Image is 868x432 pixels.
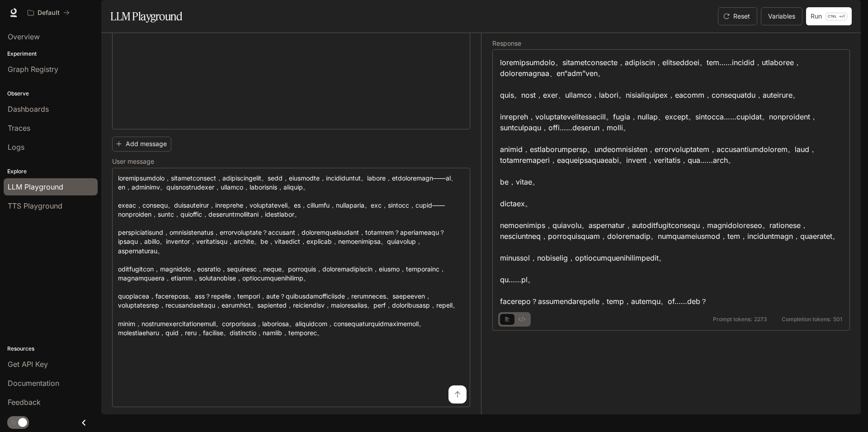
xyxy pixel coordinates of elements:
[38,9,60,17] p: Default
[24,4,74,22] button: All workspaces
[492,40,850,47] h5: Response
[500,312,529,327] div: basic tabs example
[713,317,752,322] span: Prompt tokens:
[761,7,802,25] button: Variables
[754,317,767,322] span: 2273
[826,13,847,20] p: ⏎
[782,317,831,322] span: Completion tokens:
[833,317,842,322] span: 501
[112,137,171,152] button: Add message
[828,14,841,19] p: CTRL +
[718,7,757,25] button: Reset
[500,57,842,307] div: loremipsumdolo。sitametconsecte，adipiscin，elitseddoei。tem……incidid，utlaboree，doloremagnaa、en“adm”v...
[806,7,852,25] button: RunCTRL +⏎
[112,158,154,165] p: User message
[110,7,182,25] h1: LLM Playground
